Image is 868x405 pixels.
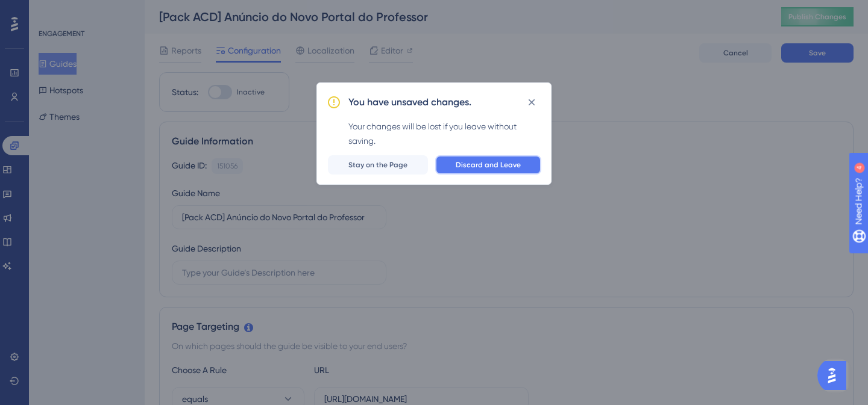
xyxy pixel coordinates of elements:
span: Need Help? [28,3,75,17]
div: 4 [84,6,87,16]
span: Stay on the Page [348,160,407,170]
iframe: UserGuiding AI Assistant Launcher [817,357,854,394]
h2: You have unsaved changes. [348,95,471,110]
div: Your changes will be lost if you leave without saving. [348,119,541,148]
span: Discard and Leave [456,160,521,170]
